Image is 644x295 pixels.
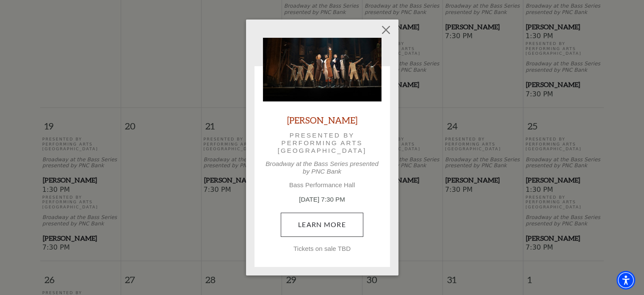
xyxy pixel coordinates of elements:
[378,22,394,38] button: Close
[281,213,363,236] a: July 24, 7:30 PM Learn More Tickets on sale TBD
[263,245,381,253] p: Tickets on sale TBD
[287,114,357,126] a: [PERSON_NAME]
[263,195,381,205] p: [DATE] 7:30 PM
[263,181,381,189] p: Bass Performance Hall
[263,38,381,101] img: Hamilton
[275,132,370,155] p: Presented by Performing Arts [GEOGRAPHIC_DATA]
[263,160,381,175] p: Broadway at the Bass Series presented by PNC Bank
[616,271,635,289] div: Accessibility Menu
